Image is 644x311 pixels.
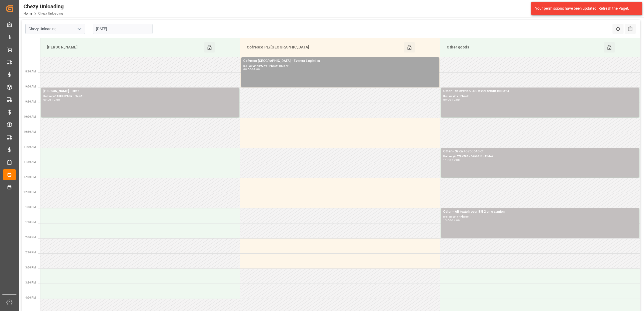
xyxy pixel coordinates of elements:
[445,42,604,53] div: Other goods
[23,2,64,11] div: Chezy Unloading
[451,159,452,161] div: -
[23,130,36,133] span: 10:30 AM
[451,99,452,101] div: -
[43,94,237,99] div: Delivery#:400052535 - Plate#:
[443,89,637,94] div: Other - delavenne/ AB textel retour BN lot 4
[443,209,637,215] div: Other - AB textel reour BN 2 eme camion
[23,115,36,118] span: 10:00 AM
[252,68,260,71] div: 09:00
[23,176,36,179] span: 12:00 PM
[51,99,52,101] div: -
[23,160,36,163] span: 11:30 AM
[535,6,634,11] div: Your permissions have been updated. Refresh the Page!.
[25,251,36,254] span: 2:30 PM
[23,12,32,15] a: Home
[25,236,36,239] span: 2:00 PM
[243,68,251,71] div: 08:00
[443,94,637,99] div: Delivery#:x - Plate#:
[93,24,153,34] input: DD.MM.YYYY
[75,25,83,33] button: open menu
[25,281,36,284] span: 3:30 PM
[45,42,204,53] div: [PERSON_NAME]
[23,145,36,148] span: 11:00 AM
[25,24,85,34] input: Type to search/select
[43,99,51,101] div: 09:00
[443,159,451,161] div: 11:00
[25,206,36,209] span: 1:00 PM
[451,219,452,222] div: -
[25,296,36,299] span: 4:00 PM
[443,154,637,159] div: Delivery#:5794782+ 6691011 - Plate#:
[243,58,437,64] div: Cofresco [GEOGRAPHIC_DATA] - Everest Logistics
[25,70,36,73] span: 8:30 AM
[245,42,404,53] div: Cofresco PL/[GEOGRAPHIC_DATA]
[43,89,237,94] div: [PERSON_NAME] - skat
[25,100,36,103] span: 9:30 AM
[443,99,451,101] div: 09:00
[452,159,460,161] div: 12:00
[52,99,60,101] div: 10:00
[25,221,36,224] span: 1:30 PM
[25,266,36,269] span: 3:00 PM
[443,215,637,219] div: Delivery#:x - Plate#:
[243,64,437,68] div: Delivery#:489279 - Plate#:489279
[443,149,637,154] div: Other - Saica 45755543 ct
[25,85,36,88] span: 9:00 AM
[452,99,460,101] div: 10:00
[443,219,451,222] div: 13:00
[251,68,252,71] div: -
[452,219,460,222] div: 14:00
[23,191,36,194] span: 12:30 PM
